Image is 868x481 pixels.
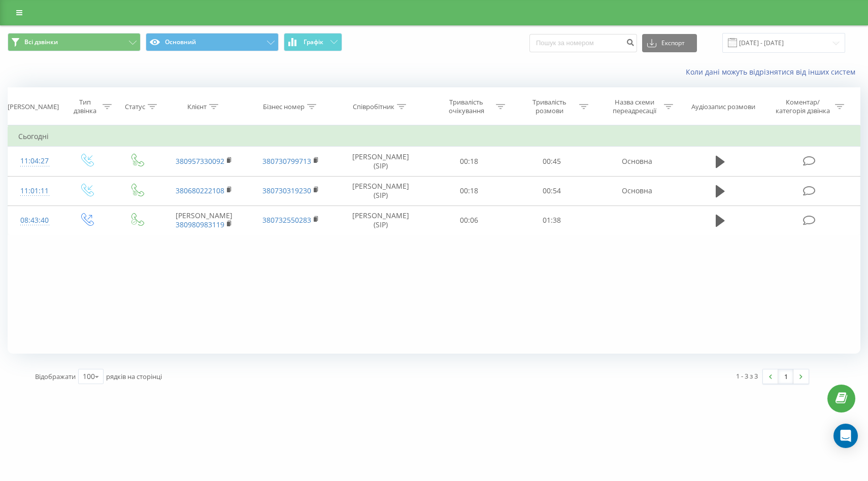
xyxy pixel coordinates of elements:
a: Коли дані можуть відрізнятися вiд інших систем [686,67,860,77]
span: Графік [304,39,323,46]
td: Сьогодні [8,126,860,147]
a: 380957330092 [176,156,224,166]
input: Пошук за номером [529,34,637,52]
div: Співробітник [353,102,394,111]
div: 1 - 3 з 3 [736,371,758,381]
button: Всі дзвінки [8,33,141,51]
div: 11:01:11 [18,181,51,201]
div: Статус [125,102,145,111]
div: Коментар/категорія дзвінка [773,98,832,115]
a: 380730799713 [262,156,311,166]
a: 380980983119 [176,220,224,229]
td: [PERSON_NAME] (SIP) [334,176,427,205]
div: Тривалість розмови [522,98,577,115]
td: 00:54 [511,176,594,205]
div: [PERSON_NAME] [8,102,59,111]
a: 380730319230 [262,186,311,195]
div: Аудіозапис розмови [691,102,755,111]
div: 100 [83,371,95,382]
div: 11:04:27 [18,151,51,171]
span: рядків на сторінці [106,372,162,381]
td: Основна [593,176,680,205]
button: Основний [146,33,279,51]
div: Тип дзвінка [70,98,100,115]
div: Бізнес номер [263,102,305,111]
td: [PERSON_NAME] (SIP) [334,147,427,176]
div: Тривалість очікування [439,98,493,115]
td: 00:18 [427,176,511,205]
a: 380732550283 [262,215,311,225]
td: 00:06 [427,205,511,235]
div: 08:43:40 [18,211,51,230]
td: 01:38 [511,205,594,235]
td: Основна [593,147,680,176]
a: 1 [778,369,793,384]
span: Всі дзвінки [24,38,58,46]
div: Назва схеми переадресації [607,98,661,115]
a: 380680222108 [176,186,224,195]
td: 00:18 [427,147,511,176]
td: 00:45 [511,147,594,176]
button: Експорт [642,34,697,52]
span: Відображати [35,372,76,381]
div: Клієнт [187,102,207,111]
div: Open Intercom Messenger [833,424,858,448]
button: Графік [284,33,342,51]
td: [PERSON_NAME] [161,205,247,235]
td: [PERSON_NAME] (SIP) [334,205,427,235]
